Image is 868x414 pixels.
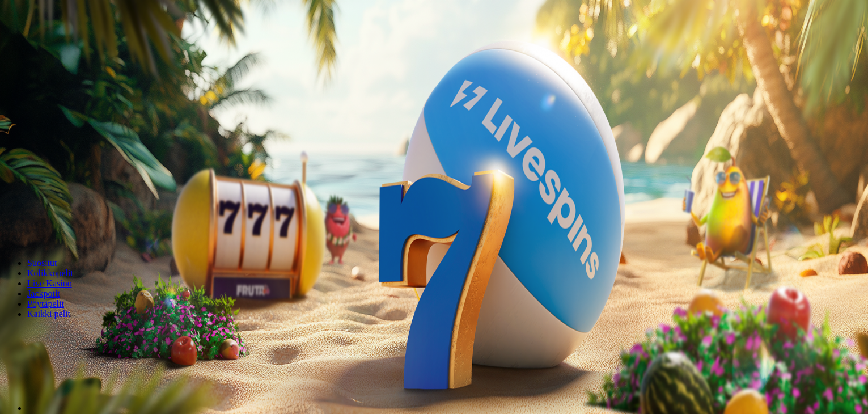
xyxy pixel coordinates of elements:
[27,299,64,309] span: Pöytäpelit
[5,239,863,340] header: Lobby
[27,309,70,319] span: Kaikki pelit
[27,268,73,278] span: Kolikkopelit
[27,289,60,298] span: Jackpotit
[27,258,57,268] span: Suositut
[5,239,863,319] nav: Lobby
[27,278,72,288] span: Live Kasino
